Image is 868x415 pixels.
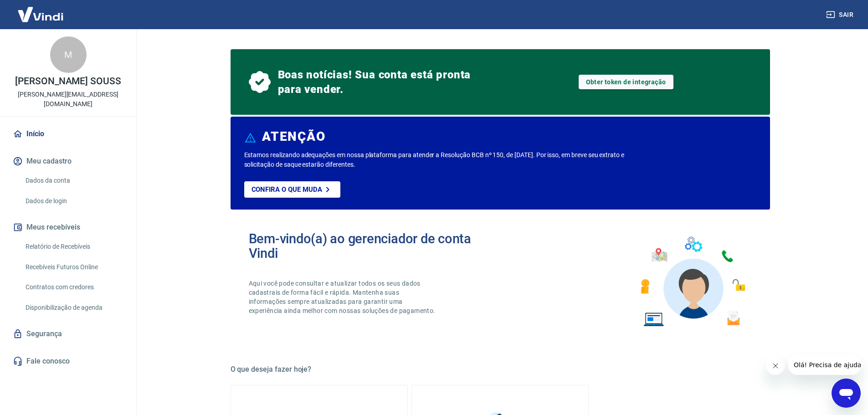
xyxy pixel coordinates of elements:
p: Aqui você pode consultar e atualizar todos os seus dados cadastrais de forma fácil e rápida. Mant... [249,279,437,315]
iframe: Botão para abrir a janela de mensagens [832,379,861,408]
a: Disponibilização de agenda [22,298,125,317]
a: Fale conosco [11,351,125,371]
p: Estamos realizando adequações em nossa plataforma para atender a Resolução BCB nº 150, de [DATE].... [244,150,654,169]
h6: ATENÇÃO [262,132,325,141]
a: Confira o que muda [244,181,340,198]
p: Confira o que muda [252,185,322,194]
a: Segurança [11,324,125,344]
p: [PERSON_NAME][EMAIL_ADDRESS][DOMAIN_NAME] [7,90,129,109]
img: Vindi [11,0,70,28]
a: Obter token de integração [579,75,673,89]
a: Dados de login [22,192,125,210]
a: Recebíveis Futuros Online [22,258,125,277]
a: Contratos com credores [22,278,125,297]
a: Início [11,124,125,144]
h5: O que deseja fazer hoje? [231,365,770,374]
div: M [50,36,87,73]
button: Sair [824,6,857,23]
h2: Bem-vindo(a) ao gerenciador de conta Vindi [249,231,500,261]
a: Relatório de Recebíveis [22,237,125,256]
button: Meu cadastro [11,151,125,171]
iframe: Fechar mensagem [766,357,785,375]
img: Imagem de um avatar masculino com diversos icones exemplificando as funcionalidades do gerenciado... [632,231,752,332]
span: Boas notícias! Sua conta está pronta para vender. [278,67,475,97]
iframe: Mensagem da empresa [788,355,861,375]
a: Dados da conta [22,171,125,190]
span: Olá! Precisa de ajuda? [5,6,77,14]
p: [PERSON_NAME] SOUSS [15,77,121,86]
button: Meus recebíveis [11,217,125,237]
